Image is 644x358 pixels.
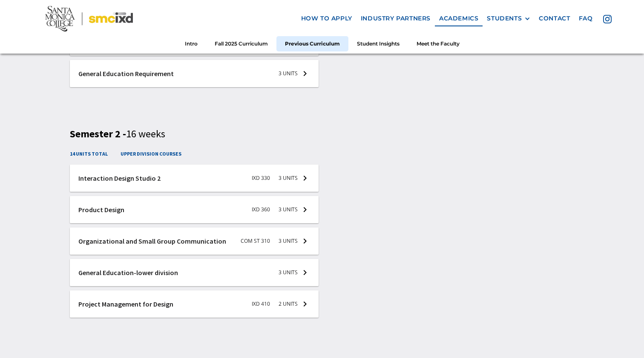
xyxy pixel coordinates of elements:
img: icon - instagram [603,14,612,23]
a: Previous Curriculum [276,36,348,51]
a: Student Insights [348,36,408,51]
a: Fall 2025 Curriculum [206,36,276,51]
h4: upper division courses [121,150,181,158]
a: faq [575,11,597,26]
h3: Semester 2 - [70,128,575,140]
a: Intro [176,36,206,51]
img: Santa Monica College - SMC IxD logo [45,6,133,31]
a: Meet the Faculty [408,36,468,51]
a: how to apply [297,11,356,26]
div: STUDENTS [487,15,522,22]
span: 16 weeks [126,127,165,140]
a: Academics [435,11,483,26]
a: industry partners [356,11,435,26]
h4: 14 units total [70,150,108,158]
div: STUDENTS [487,15,530,22]
a: contact [535,11,574,26]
